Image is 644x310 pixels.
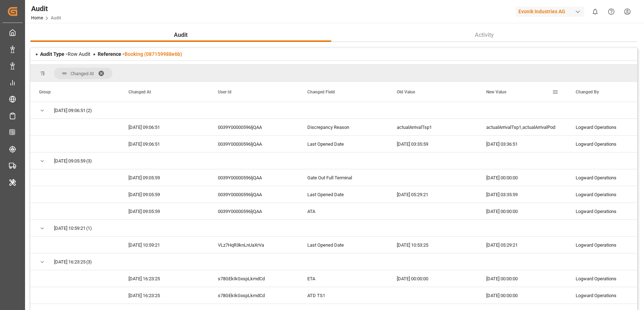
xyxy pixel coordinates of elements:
div: [DATE] 09:05:59 [120,203,209,219]
span: Reference - [98,51,182,57]
div: s78GEkIkGxspLkmdCd [209,287,299,304]
div: actualArrivalTsp1,actualArrivalPod [478,119,567,135]
span: User Id [218,89,231,95]
span: Group [39,89,51,95]
div: 0039Y00000596ljQAA [209,136,299,152]
button: Help Center [603,4,619,20]
span: Audit Type - [40,51,68,57]
span: (3) [86,254,92,270]
div: [DATE] 05:29:21 [388,186,478,203]
span: New Value [486,89,506,95]
span: [DATE] 10:59:21 [54,220,86,237]
span: Audit [171,31,190,39]
div: 0039Y00000596ljQAA [209,203,299,219]
div: [DATE] 09:06:51 [120,136,209,152]
div: actualArrivalTsp1 [388,119,478,135]
div: Row Audit [40,50,91,58]
div: ETA [299,270,388,287]
div: Last Opened Date [299,237,388,253]
div: [DATE] 00:00:00 [478,203,567,219]
a: Booking (087159988e6b) [125,51,182,57]
span: (3) [86,153,92,169]
div: [DATE] 09:05:59 [120,169,209,186]
span: [DATE] 09:05:59 [54,153,86,169]
button: Activity [331,28,638,42]
span: (2) [86,102,92,119]
div: ATD TS1 [299,287,388,304]
div: s78GEkIkGxspLkmdCd [209,270,299,287]
span: [DATE] 16:23:25 [54,254,86,270]
div: [DATE] 05:29:21 [478,237,567,253]
div: Gate Out Full Terminal [299,169,388,186]
div: VLz7HqR3knLnUaXrVa [209,237,299,253]
button: Evonik Industries AG [516,5,587,18]
span: [DATE] 09:06:51 [54,102,86,119]
div: [DATE] 00:00:00 [478,169,567,186]
div: Audit [31,3,61,14]
div: Last Opened Date [299,186,388,203]
div: Discrepancy Reason [299,119,388,135]
div: [DATE] 10:59:21 [120,237,209,253]
span: Activity [472,31,497,39]
div: 0039Y00000596ljQAA [209,169,299,186]
div: [DATE] 10:53:25 [388,237,478,253]
div: [DATE] 00:00:00 [478,270,567,287]
div: 0039Y00000596ljQAA [209,186,299,203]
div: [DATE] 09:05:59 [120,186,209,203]
div: [DATE] 09:06:51 [120,119,209,135]
span: Old Value [397,89,415,95]
div: [DATE] 03:35:59 [388,136,478,152]
div: [DATE] 03:36:51 [478,136,567,152]
div: [DATE] 00:00:00 [388,270,478,287]
div: [DATE] 03:35:59 [478,186,567,203]
a: Home [31,15,43,20]
div: [DATE] 00:00:00 [478,287,567,304]
div: 0039Y00000596ljQAA [209,119,299,135]
div: Evonik Industries AG [516,6,584,17]
div: Last Opened Date [299,136,388,152]
span: Changed Field [307,89,335,95]
button: show 0 new notifications [587,4,603,20]
span: Changed By [576,89,599,95]
span: Changed At [128,89,151,95]
div: [DATE] 16:23:25 [120,270,209,287]
span: (1) [86,220,92,237]
span: Changed At [70,71,94,76]
div: ATA [299,203,388,219]
button: Audit [30,28,331,42]
div: [DATE] 16:23:25 [120,287,209,304]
